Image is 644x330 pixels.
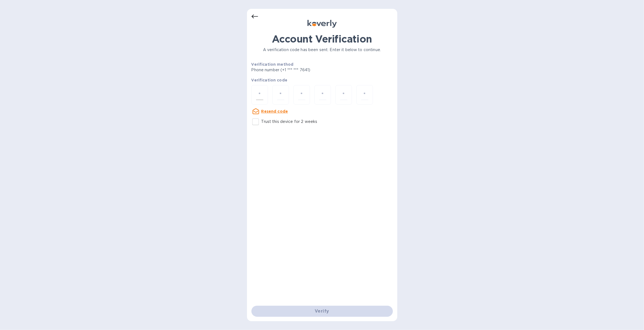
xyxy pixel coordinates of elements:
p: Verification code [251,77,393,83]
b: Verification method [251,62,294,67]
u: Resend code [261,109,288,113]
p: Trust this device for 2 weeks [261,119,317,125]
h1: Account Verification [251,33,393,45]
p: A verification code has been sent. Enter it below to continue. [251,47,393,53]
p: Phone number (+1 *** *** 7641) [251,67,353,73]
